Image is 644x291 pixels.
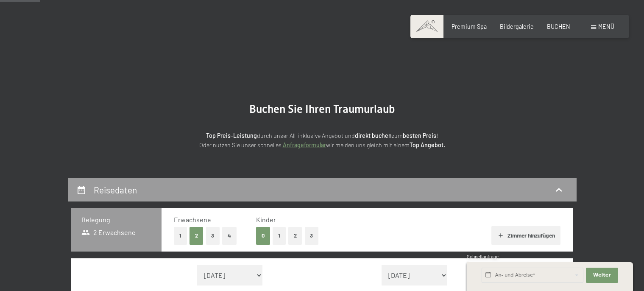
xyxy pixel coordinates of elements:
[256,215,276,224] span: Kinder
[500,23,534,30] a: Bildergalerie
[222,227,237,244] button: 4
[586,268,618,283] button: Weiter
[410,141,445,148] strong: Top Angebot.
[136,131,509,150] p: durch unser All-inklusive Angebot und zum ! Oder nutzen Sie unser schnelles wir melden uns gleich...
[547,23,570,30] a: BUCHEN
[283,141,326,148] a: Anfrageformular
[81,215,151,224] h3: Belegung
[94,185,137,195] h2: Reisedaten
[467,254,499,259] span: Schnellanfrage
[206,227,220,244] button: 3
[491,226,560,245] button: Zimmer hinzufügen
[256,227,270,244] button: 0
[598,23,614,30] span: Menü
[355,132,392,139] strong: direkt buchen
[174,215,211,224] span: Erwachsene
[174,227,187,244] button: 1
[452,23,487,30] a: Premium Spa
[273,227,286,244] button: 1
[249,103,395,115] span: Buchen Sie Ihren Traumurlaub
[305,227,319,244] button: 3
[593,272,611,279] span: Weiter
[206,132,257,139] strong: Top Preis-Leistung
[81,228,136,237] span: 2 Erwachsene
[288,227,302,244] button: 2
[190,227,204,244] button: 2
[403,132,436,139] strong: besten Preis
